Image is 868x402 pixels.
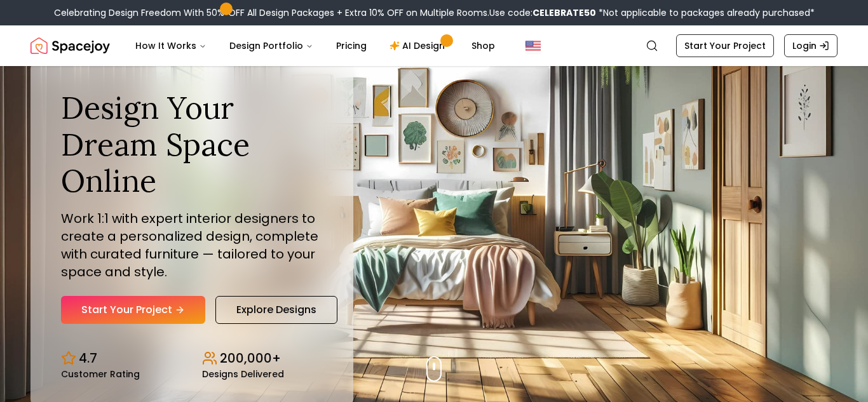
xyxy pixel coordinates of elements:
a: Login [784,34,837,57]
h1: Design Your Dream Space Online [61,90,323,199]
p: 4.7 [79,349,97,367]
p: Work 1:1 with expert interior designers to create a personalized design, complete with curated fu... [61,210,323,281]
span: *Not applicable to packages already purchased* [596,6,815,19]
b: CELEBRATE50 [532,6,596,19]
nav: Global [31,25,837,66]
a: Pricing [326,33,377,58]
button: Design Portfolio [219,33,323,58]
div: Design stats [61,339,323,379]
button: How It Works [125,33,217,58]
small: Designs Delivered [202,370,284,379]
a: Start Your Project [61,296,205,324]
a: Start Your Project [676,34,774,57]
a: AI Design [379,33,459,58]
nav: Main [125,33,505,58]
p: 200,000+ [220,349,281,367]
img: United States [526,38,541,53]
a: Shop [461,33,505,58]
div: Celebrating Design Freedom With 50% OFF All Design Packages + Extra 10% OFF on Multiple Rooms. [54,6,815,19]
a: Spacejoy [31,33,110,58]
span: Use code: [489,6,596,19]
a: Explore Designs [215,296,337,324]
small: Customer Rating [61,370,140,379]
img: Spacejoy Logo [31,33,110,58]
